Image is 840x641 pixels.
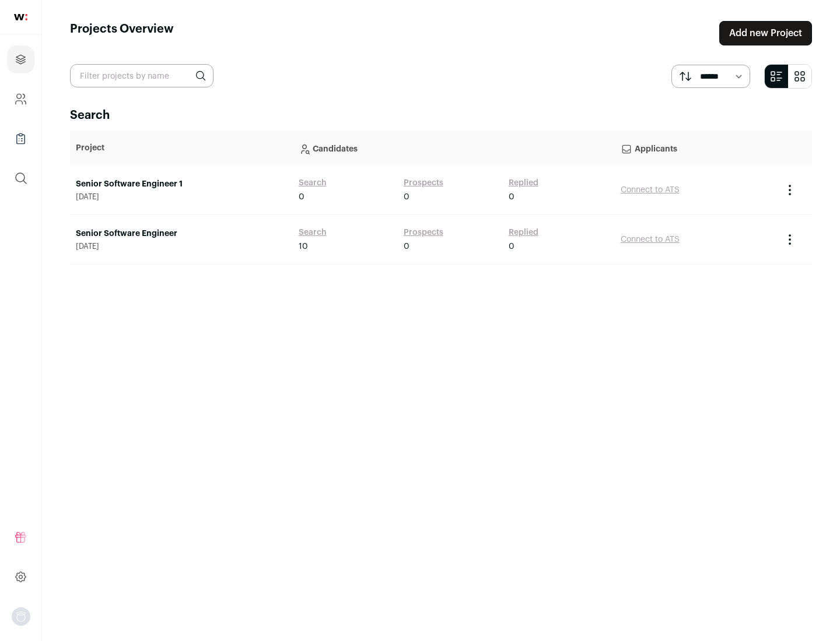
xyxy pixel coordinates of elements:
[621,136,771,160] p: Applicants
[14,14,27,20] img: wellfound-shorthand-0d5821cbd27db2630d0214b213865d53afaa358527fdda9d0ea32b1df1b89c2c.svg
[76,178,287,190] a: Senior Software Engineer 1
[783,233,797,246] button: Project Actions
[404,241,409,252] span: 0
[76,192,287,202] span: [DATE]
[299,241,308,252] span: 10
[299,191,304,203] span: 0
[404,191,409,203] span: 0
[7,85,34,113] a: Company and ATS Settings
[621,235,680,244] a: Connect to ATS
[509,177,538,189] a: Replied
[12,607,30,626] img: nopic.png
[621,186,680,194] a: Connect to ATS
[719,21,812,45] a: Add new Project
[299,227,327,238] a: Search
[70,64,213,87] input: Filter projects by name
[76,142,287,154] p: Project
[404,177,443,189] a: Prospects
[70,107,812,124] h2: Search
[404,227,443,238] a: Prospects
[76,228,287,240] a: Senior Software Engineer
[509,241,514,252] span: 0
[70,21,174,45] h1: Projects Overview
[783,183,797,197] button: Project Actions
[12,607,30,626] button: Open dropdown
[299,177,327,189] a: Search
[509,227,538,238] a: Replied
[76,242,287,251] span: [DATE]
[509,191,514,203] span: 0
[299,136,609,160] p: Candidates
[7,45,34,73] a: Projects
[7,125,34,153] a: Company Lists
